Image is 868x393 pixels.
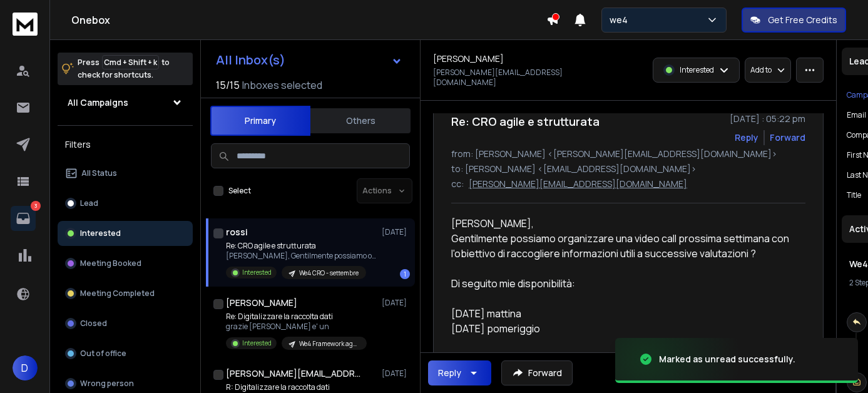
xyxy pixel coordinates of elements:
[80,379,134,389] p: Wrong person
[58,136,193,153] h3: Filters
[226,241,376,251] p: Re: CRO agile e strutturata
[730,113,805,125] p: [DATE] : 05:22 pm
[80,258,141,268] p: Meeting Booked
[451,113,600,130] h1: Re: CRO agile e strutturata
[735,131,758,144] button: Reply
[382,298,410,308] p: [DATE]
[610,14,633,26] p: we4
[68,96,128,109] h1: All Campaigns
[226,312,367,322] p: Re: Digitalizzare la raccolta dati
[11,206,36,231] a: 3
[433,53,504,65] h1: [PERSON_NAME]
[226,297,297,309] h1: [PERSON_NAME]
[451,178,464,190] p: cc:
[451,276,795,291] div: Di seguito mie disponibilità:
[451,351,795,366] div: Grazie mille
[13,13,38,36] img: logo
[428,360,491,385] button: Reply
[58,281,193,306] button: Meeting Completed
[80,288,155,299] p: Meeting Completed
[451,163,805,175] p: to: [PERSON_NAME] <[EMAIL_ADDRESS][DOMAIN_NAME]>
[242,339,272,348] p: Interested
[216,78,240,93] span: 15 / 15
[768,14,837,26] p: Get Free Credits
[310,107,411,135] button: Others
[58,161,193,186] button: All Status
[847,110,866,120] p: Email
[216,54,285,66] h1: All Inbox(s)
[31,201,41,211] p: 3
[382,227,410,237] p: [DATE]
[80,319,107,329] p: Closed
[226,322,367,332] p: grazie [PERSON_NAME] e' un
[228,186,251,196] label: Select
[78,56,170,81] p: Press to check for shortcuts.
[80,198,98,208] p: Lead
[451,321,795,336] div: [DATE] pomeriggio
[750,65,772,75] p: Add to
[433,68,625,88] p: [PERSON_NAME][EMAIL_ADDRESS][DOMAIN_NAME]
[226,367,364,380] h1: [PERSON_NAME][EMAIL_ADDRESS][DOMAIN_NAME]
[206,48,412,73] button: All Inbox(s)
[242,78,322,93] h3: Inboxes selected
[382,369,410,379] p: [DATE]
[501,360,573,385] button: Forward
[58,341,193,366] button: Out of office
[226,226,248,238] h1: rossi
[847,190,861,200] p: title
[58,221,193,246] button: Interested
[226,382,376,392] p: R: Digitalizzare la raccolta dati
[13,355,38,380] button: D
[451,148,805,160] p: from: [PERSON_NAME] <[PERSON_NAME][EMAIL_ADDRESS][DOMAIN_NAME]>
[242,268,272,277] p: Interested
[451,231,795,261] div: Gentilmente possiamo organizzare una video call prossima settimana con l'obiettivo di raccogliere...
[469,178,687,190] p: [PERSON_NAME][EMAIL_ADDRESS][DOMAIN_NAME]
[680,65,714,75] p: Interested
[299,339,359,349] p: We4 Framework agosto
[438,367,461,379] div: Reply
[58,191,193,216] button: Lead
[58,251,193,276] button: Meeting Booked
[80,228,121,238] p: Interested
[80,349,126,359] p: Out of office
[58,90,193,115] button: All Campaigns
[451,306,795,321] div: [DATE] mattina
[299,268,359,278] p: We4 CRO - settembre
[226,251,376,261] p: [PERSON_NAME], Gentilmente possiamo organizzare
[451,216,795,231] div: [PERSON_NAME],
[210,106,310,136] button: Primary
[58,311,193,336] button: Closed
[770,131,805,144] div: Forward
[659,353,795,365] div: Marked as unread successfully.
[102,55,159,69] span: Cmd + Shift + k
[81,168,117,178] p: All Status
[71,13,546,28] h1: Onebox
[742,8,846,33] button: Get Free Credits
[400,269,410,279] div: 1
